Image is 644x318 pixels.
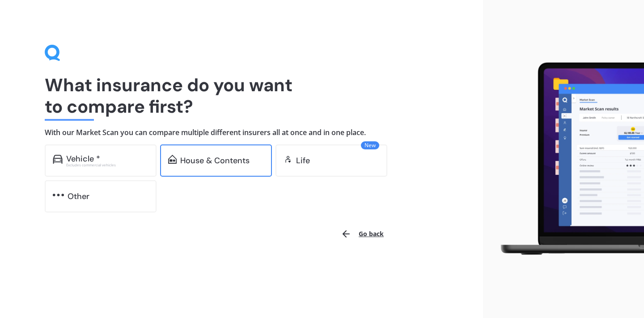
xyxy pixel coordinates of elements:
[335,223,389,245] button: Go back
[168,155,177,164] img: home-and-contents.b802091223b8502ef2dd.svg
[180,156,250,165] div: House & Contents
[53,191,64,199] img: other.81dba5aafe580aa69f38.svg
[361,141,379,149] span: New
[66,154,100,163] div: Vehicle *
[296,156,310,165] div: Life
[284,155,292,164] img: life.f720d6a2d7cdcd3ad642.svg
[66,163,148,167] div: Excludes commercial vehicles
[68,192,89,201] div: Other
[490,58,644,260] img: laptop.webp
[53,155,63,164] img: car.f15378c7a67c060ca3f3.svg
[45,74,438,117] h1: What insurance do you want to compare first?
[45,128,438,137] h4: With our Market Scan you can compare multiple different insurers all at once and in one place.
